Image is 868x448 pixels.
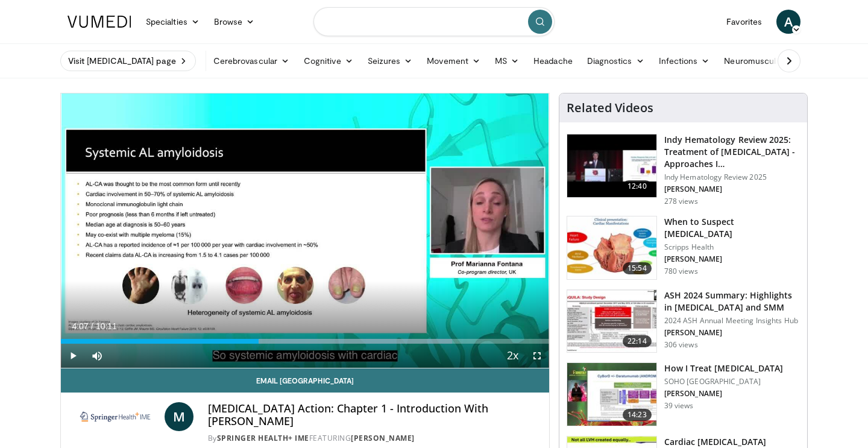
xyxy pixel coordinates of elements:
span: 12:40 [623,180,652,192]
a: 12:40 Indy Hematology Review 2025: Treatment of [MEDICAL_DATA] - Approaches I… Indy Hematology Re... [567,134,800,206]
p: [PERSON_NAME] [664,185,800,194]
p: Scripps Health [664,242,800,252]
h4: Related Videos [567,101,653,115]
p: Indy Hematology Review 2025 [664,172,800,182]
img: fda68540-ade7-4d6c-87ef-ee3394c3a7d8.150x105_q85_crop-smart_upscale.jpg [567,216,656,279]
span: 10:11 [96,321,117,331]
button: Play [61,344,85,368]
video-js: Video Player [61,93,549,368]
a: Specialties [139,10,207,34]
p: 278 views [664,197,698,206]
a: Cognitive [297,49,360,73]
h3: When to Suspect [MEDICAL_DATA] [664,216,800,240]
h3: ASH 2024 Summary: Highlights in [MEDICAL_DATA] and SMM [664,289,800,314]
a: Favorites [719,10,769,34]
p: SOHO [GEOGRAPHIC_DATA] [664,377,784,386]
a: 15:54 When to Suspect [MEDICAL_DATA] Scripps Health [PERSON_NAME] 780 views [567,216,800,280]
h3: Indy Hematology Review 2025: Treatment of [MEDICAL_DATA] - Approaches I… [664,134,800,170]
span: 14:23 [623,409,652,421]
span: / [91,321,93,331]
a: Springer Health+ IME [217,433,309,443]
a: Seizures [360,49,420,73]
span: 15:54 [623,262,652,274]
img: VuMedi Logo [68,16,131,28]
a: Neuromuscular [717,49,802,73]
a: Browse [207,10,262,34]
div: By FEATURING [208,433,539,444]
span: 22:14 [623,335,652,347]
a: Infections [652,49,717,73]
p: [PERSON_NAME] [664,389,784,399]
p: 306 views [664,340,698,350]
a: Movement [420,49,488,73]
p: 39 views [664,401,694,411]
a: Headache [526,49,580,73]
a: 22:14 ASH 2024 Summary: Highlights in [MEDICAL_DATA] and SMM 2024 ASH Annual Meeting Insights Hub... [567,289,800,353]
button: Playback Rate [501,344,525,368]
img: Springer Health+ IME [71,402,160,431]
p: 780 views [664,267,698,276]
p: [PERSON_NAME] [664,254,800,264]
a: A [776,10,800,34]
input: Search topics, interventions [313,7,555,36]
p: [PERSON_NAME] [664,328,800,338]
img: 316fd71d-e44c-468e-aef8-d14614bd60e2.150x105_q85_crop-smart_upscale.jpg [567,290,656,353]
img: 2a47e067-54ce-4616-bc21-fc14320bc754.150x105_q85_crop-smart_upscale.jpg [567,134,656,197]
img: 70da0855-ac7d-40de-a29c-34e4e0ee22e3.150x105_q85_crop-smart_upscale.jpg [567,363,656,426]
a: Visit [MEDICAL_DATA] page [60,51,196,71]
a: MS [488,49,526,73]
button: Fullscreen [525,344,549,368]
button: Mute [85,344,109,368]
a: Cerebrovascular [206,49,297,73]
span: 4:07 [72,321,88,331]
h3: How I Treat [MEDICAL_DATA] [664,362,784,374]
a: [PERSON_NAME] [351,433,415,443]
h4: [MEDICAL_DATA] Action: Chapter 1 - Introduction With [PERSON_NAME] [208,402,539,428]
a: M [165,402,193,431]
a: Email [GEOGRAPHIC_DATA] [61,368,549,393]
p: 2024 ASH Annual Meeting Insights Hub [664,316,800,326]
a: 14:23 How I Treat [MEDICAL_DATA] SOHO [GEOGRAPHIC_DATA] [PERSON_NAME] 39 views [567,362,800,426]
a: Diagnostics [580,49,652,73]
div: Progress Bar [61,339,549,344]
